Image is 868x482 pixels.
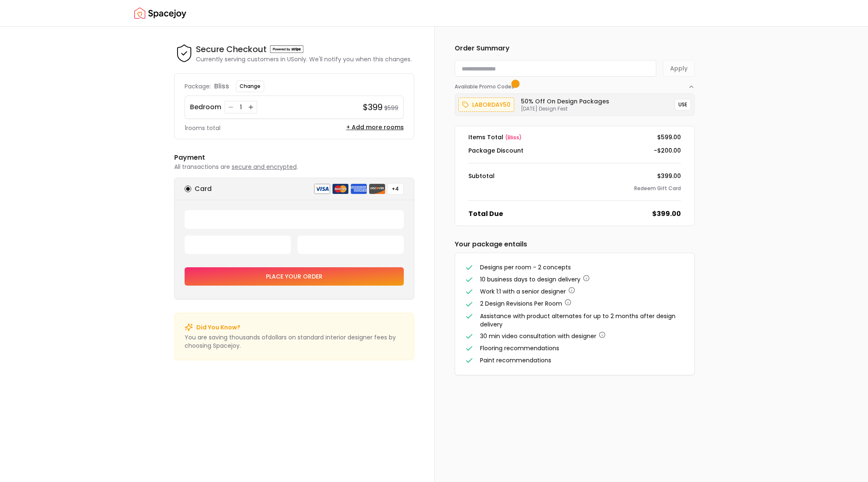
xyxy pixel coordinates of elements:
h6: Your package entails [455,239,695,249]
div: Available Promo Codes [455,90,695,116]
img: Spacejoy Logo [134,5,186,22]
span: Work 1:1 with a senior designer [480,287,566,296]
dd: $599.00 [657,133,681,141]
p: Currently serving customers in US only. We'll notify you when this changes. [196,55,412,63]
h6: Payment [174,153,414,163]
h6: Card [195,184,212,194]
img: mastercard [332,183,349,194]
span: 30 min video consultation with designer [480,332,596,340]
dt: Package Discount [468,146,523,155]
p: Package: [185,82,211,90]
p: All transactions are . [174,163,414,171]
span: 2 Design Revisions Per Room [480,299,562,308]
p: bliss [214,81,229,91]
p: Did You Know? [196,323,240,331]
dd: -$200.00 [654,146,681,155]
img: american express [350,183,367,194]
button: Redeem Gift Card [634,185,681,192]
button: Available Promo Codes [455,77,695,90]
dt: Total Due [468,209,503,219]
dt: Items Total [468,133,522,141]
a: Spacejoy [134,5,186,22]
span: 10 business days to design delivery [480,275,580,284]
dd: $399.00 [657,172,681,180]
span: Designs per room - 2 concepts [480,263,571,271]
p: You are saving thousands of dollar s on standard interior designer fees by choosing Spacejoy. [185,333,404,350]
span: Available Promo Codes [455,83,517,90]
p: laborday50 [472,100,510,110]
dd: $399.00 [652,209,681,219]
div: 1 [237,103,245,111]
p: Bedroom [190,102,221,112]
img: Powered by stripe [270,45,303,53]
h4: $399 [363,101,383,113]
img: discover [369,183,385,194]
span: Assistance with product alternates for up to 2 months after design delivery [480,312,675,329]
button: Decrease quantity for Bedroom [227,103,235,111]
h6: Order Summary [455,43,695,53]
button: Change [236,80,264,92]
h6: 50% Off on Design Packages [521,97,609,105]
img: visa [314,183,330,194]
button: USE [675,99,691,110]
dt: Subtotal [468,172,495,180]
p: [DATE] Design Fest [521,105,609,112]
span: ( bliss ) [505,134,522,141]
button: Place your order [185,267,404,286]
span: Paint recommendations [480,356,551,364]
span: secure and encrypted [232,163,297,171]
span: Flooring recommendations [480,344,559,352]
p: 1 rooms total [185,124,220,132]
h4: Secure Checkout [196,43,267,55]
button: +4 [387,183,404,195]
small: $599 [384,104,398,112]
button: + Add more rooms [346,123,404,131]
button: Increase quantity for Bedroom [247,103,255,111]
